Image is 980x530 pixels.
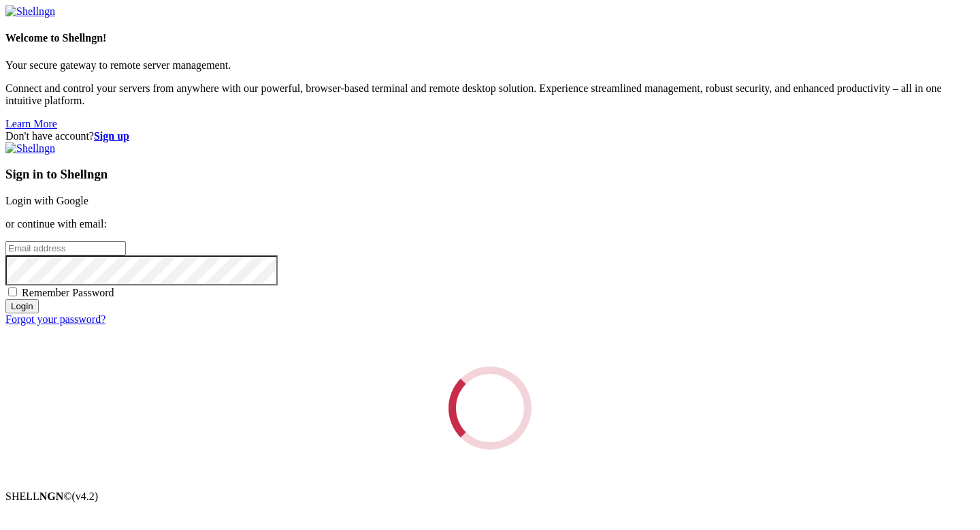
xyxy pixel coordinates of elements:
input: Email address [5,241,126,255]
input: Login [5,299,39,313]
span: Remember Password [22,287,114,298]
div: Don't have account? [5,130,975,142]
img: Shellngn [5,5,55,18]
p: or continue with email: [5,218,975,230]
b: NGN [39,490,64,502]
img: Shellngn [5,142,55,155]
a: Login with Google [5,195,88,206]
p: Your secure gateway to remote server management. [5,59,975,72]
div: Loading... [442,360,539,457]
a: Sign up [94,130,129,142]
h4: Welcome to Shellngn! [5,32,975,44]
input: Remember Password [8,287,17,296]
a: Learn More [5,118,57,129]
a: Forgot your password? [5,313,105,325]
span: SHELL © [5,490,98,502]
p: Connect and control your servers from anywhere with our powerful, browser-based terminal and remo... [5,82,975,107]
span: 4.2.0 [72,490,99,502]
h3: Sign in to Shellngn [5,167,975,182]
